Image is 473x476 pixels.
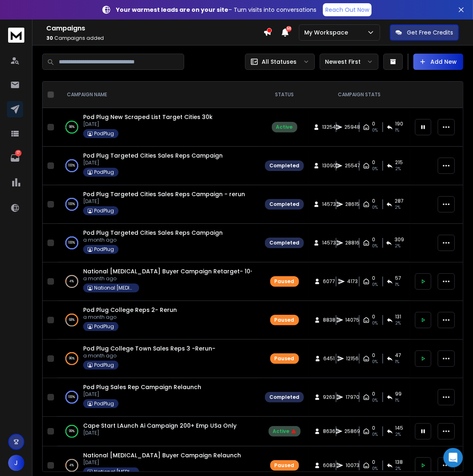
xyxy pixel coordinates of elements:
[83,275,252,282] p: a month ago
[396,352,402,359] span: 47
[275,462,295,469] div: Paused
[322,201,336,208] span: 14573
[83,160,223,166] p: [DATE]
[346,462,359,469] span: 10073
[325,6,369,14] p: Reach Out Now
[83,430,236,436] p: [DATE]
[69,355,75,363] p: 96 %
[69,200,75,208] p: 100 %
[269,201,299,208] div: Completed
[372,465,378,472] span: 0%
[46,35,53,41] span: 30
[83,353,215,359] p: a month ago
[396,166,401,172] span: 2 %
[346,355,359,362] span: 12156
[94,400,114,407] p: PodPlug
[7,150,23,166] a: 17
[94,323,114,330] p: PodPlug
[346,394,359,400] span: 17970
[372,159,375,166] span: 0
[94,130,114,137] p: PodPlug
[269,162,299,169] div: Completed
[69,427,75,435] p: 99 %
[372,397,378,404] span: 0%
[8,28,24,43] img: logo
[372,459,375,465] span: 0
[269,240,299,246] div: Completed
[116,6,228,14] strong: Your warmest leads are on your site
[83,229,223,237] span: Pod Plug Targeted Cities Sales Reps Campaign
[273,428,296,435] div: Active
[275,278,295,285] div: Paused
[396,159,403,166] span: 215
[323,3,372,16] a: Reach Out Now
[396,431,401,438] span: 2 %
[57,185,260,224] td: 100%Pod Plug Targeted Cities Sales Reps Campaign - rerun[DATE]PodPlug
[346,317,360,323] span: 14075
[83,422,236,430] span: Cape Start LAunch Ai Campaign 200+ Emp USa Only
[304,28,351,37] p: My Workspace
[346,240,360,246] span: 28816
[275,317,295,323] div: Paused
[83,459,241,466] p: [DATE]
[8,455,24,471] button: J
[322,162,336,169] span: 13090
[94,208,114,214] p: PodPlug
[69,162,75,170] p: 100 %
[83,344,215,353] a: Pod Plug College Town Sales Reps 3 -Rerun-
[83,383,201,391] a: Pod Plug Sales Rep Campaign Relaunch
[347,278,358,285] span: 4173
[94,246,114,253] p: PodPlug
[69,123,75,131] p: 98 %
[372,275,375,281] span: 0
[57,82,260,108] th: CAMPAIGN NAME
[286,26,292,32] span: 50
[262,58,297,66] p: All Statuses
[83,451,241,459] a: National [MEDICAL_DATA] Buyer Campaign Relaunch
[57,340,260,378] td: 96%Pod Plug College Town Sales Reps 3 -Rerun-a month agoPodPlug
[346,201,360,208] span: 28615
[372,391,375,397] span: 0
[345,428,361,435] span: 25869
[396,275,402,281] span: 57
[396,459,403,465] span: 138
[372,281,378,288] span: 0%
[323,278,335,285] span: 6077
[57,417,260,446] td: 99%Cape Start LAunch Ai Campaign 200+ Emp USa Only[DATE]
[309,82,410,108] th: CAMPAIGN STATS
[372,121,375,127] span: 0
[323,462,335,469] span: 6083
[57,147,260,185] td: 100%Pod Plug Targeted Cities Sales Reps Campaign[DATE]PodPlug
[372,352,375,359] span: 0
[46,24,263,33] h1: Campaigns
[396,127,400,134] span: 1 %
[320,54,378,70] button: Newest First
[322,124,336,130] span: 13254
[83,113,213,121] span: Pod Plug New Scraped List Target Cities 30k
[345,124,361,130] span: 25948
[276,124,293,130] div: Active
[323,428,335,435] span: 8636
[323,394,335,400] span: 9263
[94,169,114,175] p: PodPlug
[372,243,378,249] span: 0%
[372,204,378,211] span: 0%
[323,355,335,362] span: 6451
[396,465,401,472] span: 2 %
[15,150,21,156] p: 17
[94,469,135,475] p: National [MEDICAL_DATA]
[83,314,177,320] p: a month ago
[83,190,245,198] a: Pod Plug Targeted Cities Sales Reps Campaign - rerun
[57,301,260,340] td: 68%Pod Plug College Reps 2- Reruna month agoPodPlug
[83,267,265,275] a: National [MEDICAL_DATA] Buyer Campaign Retarget- 10-July
[372,359,378,365] span: 0%
[372,236,375,243] span: 0
[70,461,74,470] p: 4 %
[57,378,260,417] td: 100%Pod Plug Sales Rep Campaign Relaunch[DATE]PodPlug
[395,204,401,211] span: 2 %
[372,127,378,134] span: 0%
[323,317,335,323] span: 8838
[396,281,400,288] span: 1 %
